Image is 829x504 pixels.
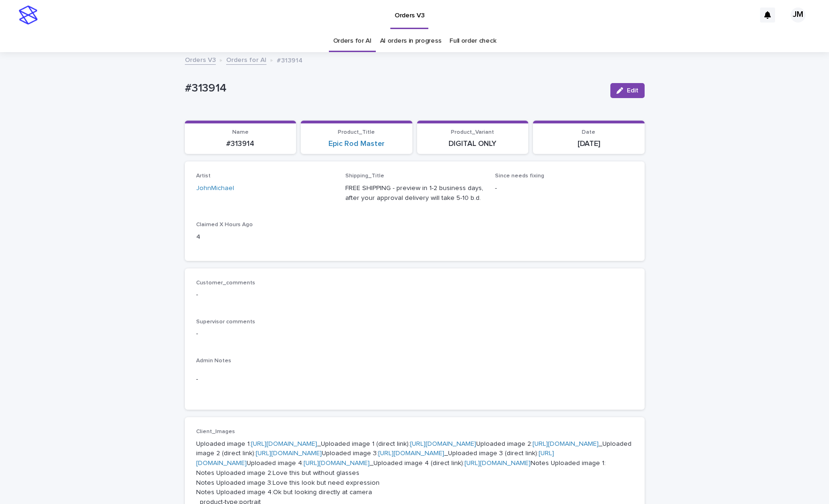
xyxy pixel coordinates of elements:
[495,173,544,179] span: Since needs fixing
[196,280,255,286] span: Customer_comments
[226,54,266,65] a: Orders for AI
[196,290,633,300] p: -
[232,130,249,135] span: Name
[539,139,639,148] p: [DATE]
[328,139,385,148] a: Epic Rod Master
[495,183,633,193] p: -
[196,329,633,339] p: -
[304,460,370,466] a: [URL][DOMAIN_NAME]
[196,222,253,228] span: Claimed X Hours Ago
[791,8,806,23] div: JM
[410,441,476,447] a: [URL][DOMAIN_NAME]
[196,358,231,364] span: Admin Notes
[333,30,372,52] a: Orders for AI
[185,82,603,95] p: #313914
[196,374,633,384] p: -
[19,6,38,24] img: stacker-logo-s-only.png
[627,87,639,94] span: Edit
[196,183,234,193] a: JohnMichael
[185,54,216,65] a: Orders V3
[196,173,211,179] span: Artist
[345,173,384,179] span: Shipping_Title
[256,450,322,457] a: [URL][DOMAIN_NAME]
[423,139,523,148] p: DIGITAL ONLY
[196,319,255,325] span: Supervisor comments
[582,130,595,135] span: Date
[610,83,645,98] button: Edit
[251,441,317,447] a: [URL][DOMAIN_NAME]
[380,30,441,52] a: AI orders in progress
[449,30,496,52] a: Full order check
[464,460,531,466] a: [URL][DOMAIN_NAME]
[196,429,235,435] span: Client_Images
[190,139,291,148] p: #313914
[378,450,444,457] a: [URL][DOMAIN_NAME]
[451,130,494,135] span: Product_Variant
[345,183,484,203] p: FREE SHIPPING - preview in 1-2 business days, after your approval delivery will take 5-10 b.d.
[277,54,303,65] p: #313914
[532,441,599,447] a: [URL][DOMAIN_NAME]
[196,232,335,242] p: 4
[338,130,375,135] span: Product_Title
